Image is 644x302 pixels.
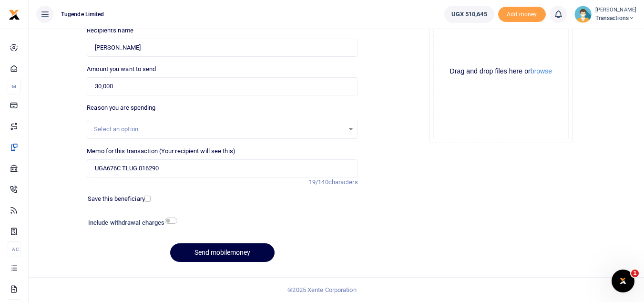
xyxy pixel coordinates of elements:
label: Amount you want to send [87,64,156,74]
span: UGX 510,645 [451,10,487,19]
span: 19/140 [309,178,328,186]
h6: Include withdrawal charges [88,219,173,227]
input: UGX [87,77,358,95]
button: browse [531,68,552,74]
input: Enter extra information [87,159,358,177]
label: Memo for this transaction (Your recipient will see this) [87,146,235,156]
li: Wallet ballance [440,6,498,23]
small: [PERSON_NAME] [595,6,636,14]
input: Loading name... [87,39,358,57]
span: Transactions [595,14,636,22]
span: Add money [498,7,546,22]
iframe: Intercom live chat [612,270,634,292]
li: Toup your wallet [498,7,546,22]
div: Select an option [94,125,344,134]
a: UGX 510,645 [444,6,494,23]
span: characters [328,178,358,186]
div: Drag and drop files here or [434,67,568,76]
img: profile-user [574,6,592,23]
label: Recipient's name [87,26,133,35]
img: logo-small [9,9,20,21]
li: Ac [8,241,20,257]
li: M [8,79,20,94]
a: profile-user [PERSON_NAME] Transactions [574,6,636,23]
span: Tugende Limited [57,10,108,19]
label: Reason you are spending [87,103,155,113]
button: Send mobilemoney [170,243,275,262]
label: Save this beneficiary [88,194,145,204]
a: logo-small logo-large logo-large [9,10,20,18]
span: 1 [631,270,639,277]
a: Add money [498,10,546,17]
